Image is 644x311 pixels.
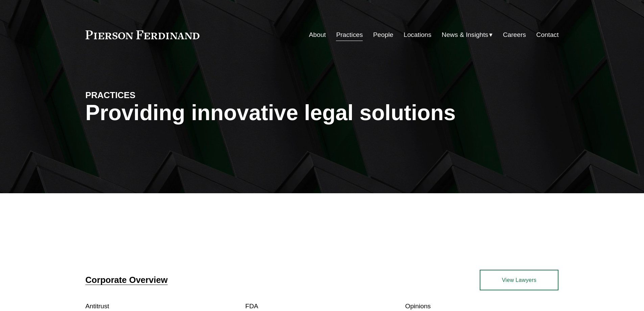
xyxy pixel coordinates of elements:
[86,275,168,285] a: Corporate Overview
[404,28,431,41] a: Locations
[309,28,326,41] a: About
[86,90,204,101] h4: PRACTICES
[373,28,393,41] a: People
[86,101,559,125] h1: Providing innovative legal solutions
[442,28,493,41] a: folder dropdown
[336,28,363,41] a: Practices
[442,29,488,41] span: News & Insights
[503,28,526,41] a: Careers
[245,303,258,310] a: FDA
[86,303,109,310] a: Antitrust
[536,28,558,41] a: Contact
[480,270,558,290] a: View Lawyers
[405,303,431,310] a: Opinions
